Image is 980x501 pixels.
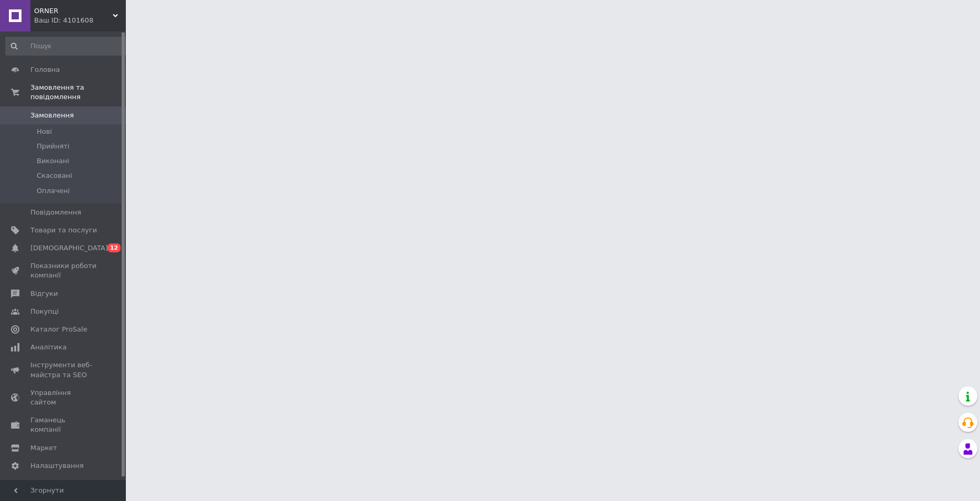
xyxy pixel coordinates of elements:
span: Головна [30,65,60,74]
span: Маркет [30,443,57,453]
span: Повідомлення [30,208,81,217]
span: Оплачені [37,186,70,196]
span: Каталог ProSale [30,325,87,334]
span: ORNER [34,6,113,16]
span: Скасовані [37,171,72,180]
span: Відгуки [30,289,58,299]
span: Покупці [30,307,59,316]
span: Показники роботи компанії [30,261,97,280]
div: Ваш ID: 4101608 [34,16,126,25]
span: [DEMOGRAPHIC_DATA] [30,243,108,253]
span: Інструменти веб-майстра та SEO [30,360,97,379]
span: Гаманець компанії [30,415,97,434]
span: Замовлення та повідомлення [30,83,126,102]
span: Нові [37,127,52,136]
span: Замовлення [30,111,74,120]
span: Прийняті [37,142,69,151]
span: Аналітика [30,343,67,352]
input: Пошук [5,37,130,56]
span: 12 [107,243,121,252]
span: Виконані [37,156,69,166]
span: Управління сайтом [30,388,97,407]
span: Товари та послуги [30,226,97,235]
span: Налаштування [30,461,84,471]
